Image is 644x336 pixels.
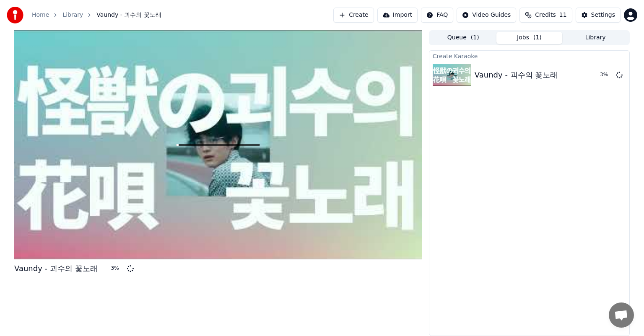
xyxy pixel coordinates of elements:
button: Library [562,32,628,44]
div: Settings [591,11,615,19]
div: 3 % [600,72,613,78]
div: 채팅 열기 [609,302,634,328]
span: 11 [559,11,567,19]
span: ( 1 ) [533,34,542,42]
div: Create Karaoke [429,51,629,61]
nav: breadcrumb [32,11,161,19]
button: Create [333,8,374,23]
button: Jobs [496,32,563,44]
button: Credits11 [519,8,572,23]
button: Queue [430,32,496,44]
button: Import [377,8,418,23]
span: ( 1 ) [471,34,479,42]
span: Credits [535,11,556,19]
div: Vaundy - 괴수의 꽃노래 [14,263,98,274]
a: Library [62,11,83,19]
div: Vaundy - 괴수의 꽃노래 [475,69,558,81]
button: FAQ [421,8,453,23]
img: youka [7,7,23,23]
div: 3 % [111,265,124,272]
span: Vaundy - 괴수의 꽃노래 [96,11,161,19]
a: Home [32,11,49,19]
button: Video Guides [457,8,516,23]
button: Settings [576,8,621,23]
